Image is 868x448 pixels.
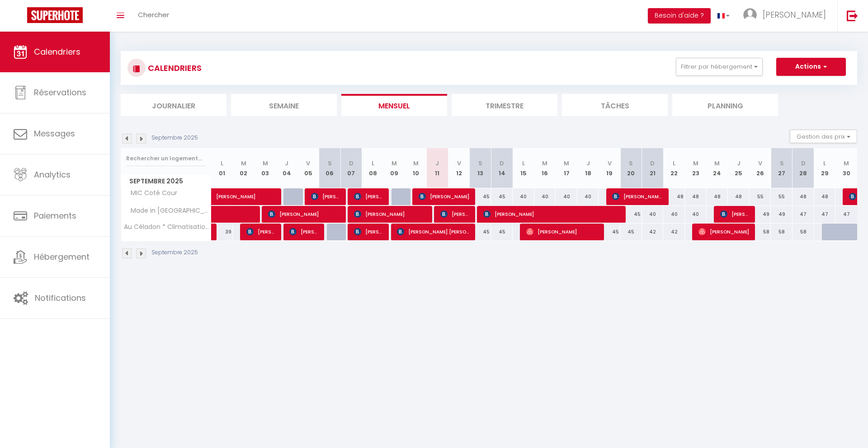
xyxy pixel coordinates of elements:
th: 09 [383,148,405,188]
th: 10 [405,148,427,188]
div: 42 [663,224,685,240]
div: 55 [771,188,793,205]
abbr: V [306,159,310,168]
abbr: D [650,159,655,168]
th: 13 [470,148,491,188]
div: 49 [750,206,771,223]
abbr: M [693,159,698,168]
span: [PERSON_NAME] [268,205,340,223]
abbr: M [241,159,246,168]
img: ... [743,8,757,22]
li: Tâches [562,94,668,116]
div: 40 [513,188,534,205]
th: 08 [362,148,384,188]
input: Rechercher un logement... [126,150,206,167]
th: 04 [276,148,297,188]
div: 45 [620,206,642,223]
span: [PERSON_NAME] [354,188,383,205]
span: Analytics [34,169,71,180]
button: Actions [776,58,846,76]
button: Ouvrir le widget de chat LiveChat [7,4,34,31]
abbr: L [221,159,223,168]
div: 45 [470,224,491,240]
span: [PERSON_NAME] [216,183,278,201]
div: 49 [771,206,793,223]
th: 06 [319,148,341,188]
abbr: M [392,159,397,168]
button: Gestion des prix [790,130,857,143]
div: 45 [491,188,513,205]
th: 20 [620,148,642,188]
abbr: D [801,159,806,168]
div: 39 [212,224,233,240]
abbr: M [564,159,569,168]
abbr: L [372,159,374,168]
span: [PERSON_NAME] [720,205,749,223]
a: [PERSON_NAME] [212,188,233,205]
abbr: S [629,159,633,168]
div: 45 [491,224,513,240]
th: 19 [599,148,620,188]
p: Septembre 2025 [151,134,198,142]
th: 21 [642,148,664,188]
abbr: J [435,159,439,168]
div: 45 [599,224,620,240]
div: 55 [750,188,771,205]
span: [PERSON_NAME] [PERSON_NAME] [612,188,663,205]
span: Hébergement [34,251,90,262]
div: 40 [534,188,556,205]
span: [PERSON_NAME] [440,205,469,223]
span: Messages [34,128,75,139]
abbr: S [780,159,784,168]
th: 26 [750,148,771,188]
div: 48 [707,188,728,205]
span: Paiements [34,210,76,221]
div: 40 [577,188,599,205]
th: 07 [340,148,362,188]
abbr: M [844,159,849,168]
img: Super Booking [27,7,83,23]
th: 23 [685,148,707,188]
div: 47 [793,206,814,223]
abbr: D [349,159,354,168]
th: 25 [728,148,750,188]
span: [PERSON_NAME] [246,223,275,240]
th: 11 [427,148,448,188]
abbr: M [714,159,720,168]
abbr: D [500,159,504,168]
div: 42 [642,224,664,240]
th: 24 [707,148,728,188]
abbr: V [608,159,612,168]
span: MIC Coté Cour [123,188,179,198]
div: 45 [470,188,491,205]
span: [PERSON_NAME] [698,223,749,240]
div: 40 [642,206,664,223]
p: Septembre 2025 [151,248,198,257]
th: 28 [793,148,814,188]
div: 48 [663,188,685,205]
th: 01 [212,148,233,188]
div: 48 [814,188,836,205]
button: Filtrer par hébergement [676,58,763,76]
li: Journalier [121,94,226,116]
span: [PERSON_NAME] [289,223,318,240]
li: Semaine [231,94,337,116]
span: [PERSON_NAME] [763,9,826,20]
span: Chercher [138,10,169,19]
th: 22 [663,148,685,188]
iframe: Chat [830,407,861,441]
th: 18 [577,148,599,188]
th: 14 [491,148,513,188]
div: 48 [793,188,814,205]
abbr: L [823,159,826,168]
th: 15 [513,148,534,188]
h3: CALENDRIERS [146,58,202,78]
th: 29 [814,148,836,188]
div: 48 [728,188,750,205]
div: 48 [685,188,707,205]
div: 40 [556,188,577,205]
div: 58 [750,224,771,240]
div: 40 [685,206,707,223]
div: 45 [620,224,642,240]
abbr: L [522,159,525,168]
